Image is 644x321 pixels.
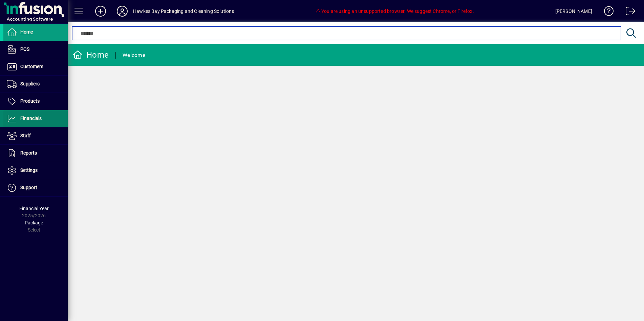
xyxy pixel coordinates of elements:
a: Settings [3,162,68,179]
a: Financials [3,110,68,127]
span: Support [20,185,37,190]
div: Home [73,49,109,60]
span: Settings [20,167,38,173]
span: Financial Year [19,206,49,211]
div: [PERSON_NAME] [555,6,592,17]
div: Welcome [123,50,145,61]
div: Hawkes Bay Packaging and Cleaning Solutions [133,6,234,17]
span: POS [20,46,29,52]
span: Staff [20,133,31,138]
a: Products [3,93,68,110]
a: Support [3,179,68,196]
span: Customers [20,64,43,69]
span: You are using an unsupported browser. We suggest Chrome, or Firefox. [315,8,474,14]
span: Home [20,29,33,35]
a: POS [3,41,68,58]
button: Profile [111,5,133,17]
span: Package [25,220,43,225]
a: Knowledge Base [599,1,614,23]
a: Logout [621,1,636,23]
a: Reports [3,145,68,162]
a: Staff [3,127,68,144]
span: Financials [20,116,42,121]
span: Products [20,98,40,104]
button: Add [90,5,111,17]
a: Suppliers [3,76,68,93]
a: Customers [3,58,68,75]
span: Reports [20,150,37,156]
span: Suppliers [20,81,40,86]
